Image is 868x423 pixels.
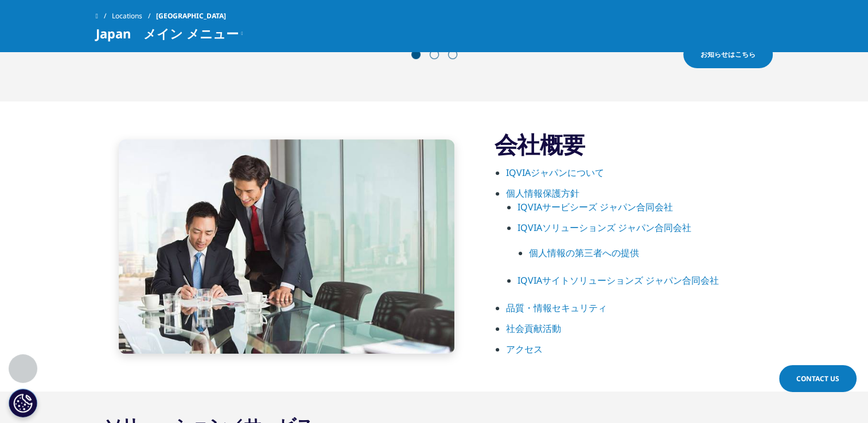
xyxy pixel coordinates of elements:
[506,343,543,355] a: アクセス
[392,50,407,61] div: Previous slide
[517,221,691,234] a: IQVIAソリューションズ ジャパン合同会社
[700,49,756,60] span: お知らせはこちら
[683,41,773,68] a: お知らせはこちら
[119,139,454,354] img: Professional men in meeting signing paperwork
[517,274,719,287] a: IQVIAサイトソリューションズ ジャパン合同会社
[796,374,839,383] span: Contact Us
[779,365,857,392] a: Contact Us
[156,6,226,26] span: [GEOGRAPHIC_DATA]
[462,50,477,61] div: Next slide
[506,166,604,179] a: IQVIAジャパンについて
[96,26,239,40] span: Japan メイン メニュー
[506,322,561,335] a: 社会貢献活動
[517,201,673,213] a: IQVIAサービシーズ ジャパン合同会社
[506,301,607,314] a: 品質・情報セキュリティ
[9,389,37,417] button: Cookie 設定
[529,246,639,259] a: 個人情報の第三者への提供
[495,130,773,159] h3: 会社概要
[506,187,579,199] a: 個人情報保護方針
[112,6,156,26] a: Locations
